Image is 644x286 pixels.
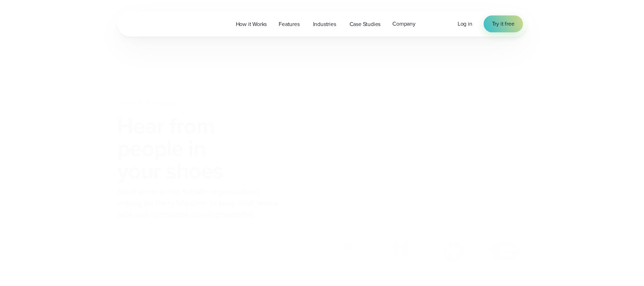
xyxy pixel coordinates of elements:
[313,20,336,28] span: Industries
[492,20,514,28] span: Try it free
[236,20,267,28] span: How it Works
[279,20,299,28] span: Features
[344,17,387,31] a: Case Studies
[458,20,472,28] a: Log in
[392,20,416,28] span: Company
[350,20,381,28] span: Case Studies
[484,15,523,32] a: Try it free
[230,17,273,31] a: How it Works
